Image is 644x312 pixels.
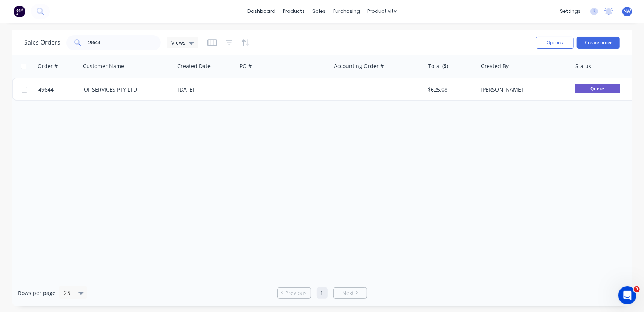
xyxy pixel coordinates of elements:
[240,62,252,70] div: PO #
[428,62,448,70] div: Total ($)
[24,39,60,46] h1: Sales Orders
[634,286,640,292] span: 3
[334,289,367,297] a: Next page
[279,6,309,17] div: products
[481,62,509,70] div: Created By
[334,62,384,70] div: Accounting Order #
[618,286,636,304] iframe: Intercom live chat
[18,289,55,297] span: Rows per page
[285,289,307,297] span: Previous
[428,86,472,93] div: $625.08
[178,86,234,93] div: [DATE]
[481,86,564,93] div: [PERSON_NAME]
[177,62,211,70] div: Created Date
[88,35,161,50] input: Search...
[274,287,370,299] ul: Pagination
[278,289,311,297] a: Previous page
[624,8,631,15] span: NW
[575,62,591,70] div: Status
[38,86,54,93] span: 49644
[84,86,137,93] a: QF SERVICES PTY LTD
[342,289,354,297] span: Next
[14,6,25,17] img: Factory
[536,37,574,49] button: Options
[364,6,400,17] div: productivity
[171,39,186,47] span: Views
[329,6,364,17] div: purchasing
[244,6,279,17] a: dashboard
[309,6,329,17] div: sales
[317,287,328,299] a: Page 1 is your current page
[575,84,620,93] span: Quote
[556,6,584,17] div: settings
[83,62,124,70] div: Customer Name
[38,62,58,70] div: Order #
[577,37,620,49] button: Create order
[38,78,84,101] a: 49644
